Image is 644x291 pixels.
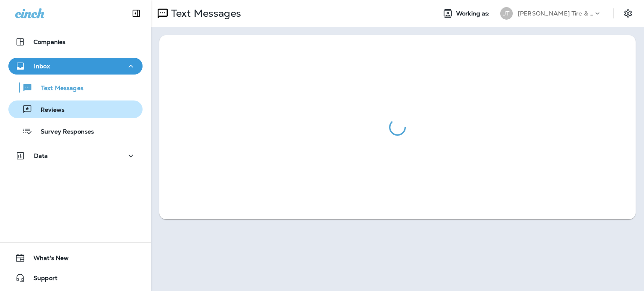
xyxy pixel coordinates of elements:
[8,147,143,164] button: Data
[500,7,513,20] div: JT
[125,5,148,22] button: Collapse Sidebar
[168,7,241,20] p: Text Messages
[32,128,94,136] p: Survey Responses
[8,122,143,140] button: Survey Responses
[456,10,492,17] span: Working as:
[34,152,48,159] p: Data
[8,58,143,75] button: Inbox
[621,6,636,21] button: Settings
[34,63,50,70] p: Inbox
[8,100,143,118] button: Reviews
[25,255,69,265] span: What's New
[33,85,83,93] p: Text Messages
[8,33,143,50] button: Companies
[8,270,143,286] button: Support
[8,79,143,96] button: Text Messages
[32,106,65,114] p: Reviews
[518,10,593,17] p: [PERSON_NAME] Tire & Auto
[34,39,65,45] p: Companies
[8,250,143,266] button: What's New
[25,275,57,285] span: Support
